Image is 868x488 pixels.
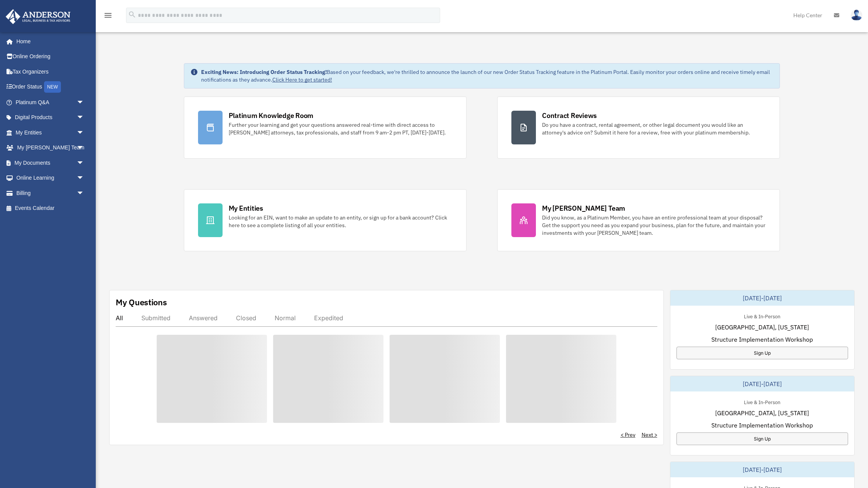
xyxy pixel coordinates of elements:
[229,203,263,213] div: My Entities
[676,432,848,445] a: Sign Up
[229,111,314,120] div: Platinum Knowledge Room
[542,111,597,120] div: Contract Reviews
[715,408,809,418] span: [GEOGRAPHIC_DATA], [US_STATE]
[5,155,96,170] a: My Documentsarrow_drop_down
[711,335,813,344] span: Structure Implementation Workshop
[5,170,96,186] a: Online Learningarrow_drop_down
[77,95,92,110] span: arrow_drop_down
[542,214,766,237] div: Did you know, as a Platinum Member, you have an entire professional team at your disposal? Get th...
[44,81,61,93] div: NEW
[5,201,96,216] a: Events Calendar
[738,312,786,320] div: Live & In-Person
[141,314,170,322] div: Submitted
[670,376,855,391] div: [DATE]-[DATE]
[738,398,786,406] div: Live & In-Person
[5,95,96,110] a: Platinum Q&Aarrow_drop_down
[201,69,327,75] strong: Exciting News: Introducing Order Status Tracking!
[77,125,92,141] span: arrow_drop_down
[497,97,780,159] a: Contract Reviews Do you have a contract, rental agreement, or other legal document you would like...
[184,189,467,251] a: My Entities Looking for an EIN, want to make an update to an entity, or sign up for a bank accoun...
[272,76,332,83] a: Click Here to get started!
[5,79,96,95] a: Order StatusNEW
[184,97,467,159] a: Platinum Knowledge Room Further your learning and get your questions answered real-time with dire...
[670,290,855,306] div: [DATE]-[DATE]
[77,170,92,186] span: arrow_drop_down
[642,431,657,439] a: Next >
[676,347,848,359] a: Sign Up
[5,34,92,49] a: Home
[5,49,96,64] a: Online Ordering
[851,10,862,21] img: User Pic
[116,296,167,308] div: My Questions
[5,140,96,156] a: My [PERSON_NAME] Teamarrow_drop_down
[542,121,766,136] div: Do you have a contract, rental agreement, or other legal document you would like an attorney's ad...
[497,189,780,251] a: My [PERSON_NAME] Team Did you know, as a Platinum Member, you have an entire professional team at...
[275,314,296,322] div: Normal
[715,323,809,332] span: [GEOGRAPHIC_DATA], [US_STATE]
[670,462,855,477] div: [DATE]-[DATE]
[5,185,96,201] a: Billingarrow_drop_down
[128,10,136,19] i: search
[5,125,96,140] a: My Entitiesarrow_drop_down
[77,155,92,171] span: arrow_drop_down
[711,421,813,430] span: Structure Implementation Workshop
[542,203,625,213] div: My [PERSON_NAME] Team
[314,314,343,322] div: Expedited
[229,214,452,229] div: Looking for an EIN, want to make an update to an entity, or sign up for a bank account? Click her...
[77,185,92,201] span: arrow_drop_down
[236,314,256,322] div: Closed
[229,121,452,136] div: Further your learning and get your questions answered real-time with direct access to [PERSON_NAM...
[5,64,96,79] a: Tax Organizers
[77,140,92,156] span: arrow_drop_down
[3,9,73,24] img: Anderson Advisors Platinum Portal
[621,431,635,439] a: < Prev
[5,110,96,125] a: Digital Productsarrow_drop_down
[116,314,123,322] div: All
[103,13,113,20] a: menu
[77,110,92,126] span: arrow_drop_down
[189,314,218,322] div: Answered
[201,68,774,84] div: Based on your feedback, we're thrilled to announce the launch of our new Order Status Tracking fe...
[103,11,113,20] i: menu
